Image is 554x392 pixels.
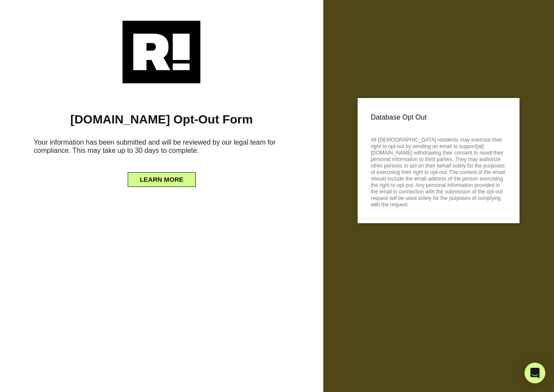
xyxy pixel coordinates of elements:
h6: Your information has been submitted and will be reviewed by our legal team for compliance. This m... [13,135,310,161]
p: Database Opt Out [371,111,506,124]
div: Open Intercom Messenger [525,363,545,383]
h1: [DOMAIN_NAME] Opt-Out Form [13,112,310,127]
p: All [DEMOGRAPHIC_DATA] residents may exercise their right to opt-out by sending an email to suppo... [371,134,506,208]
a: LEARN MORE [128,174,196,180]
img: Retention.com [122,21,200,83]
button: LEARN MORE [128,172,196,187]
